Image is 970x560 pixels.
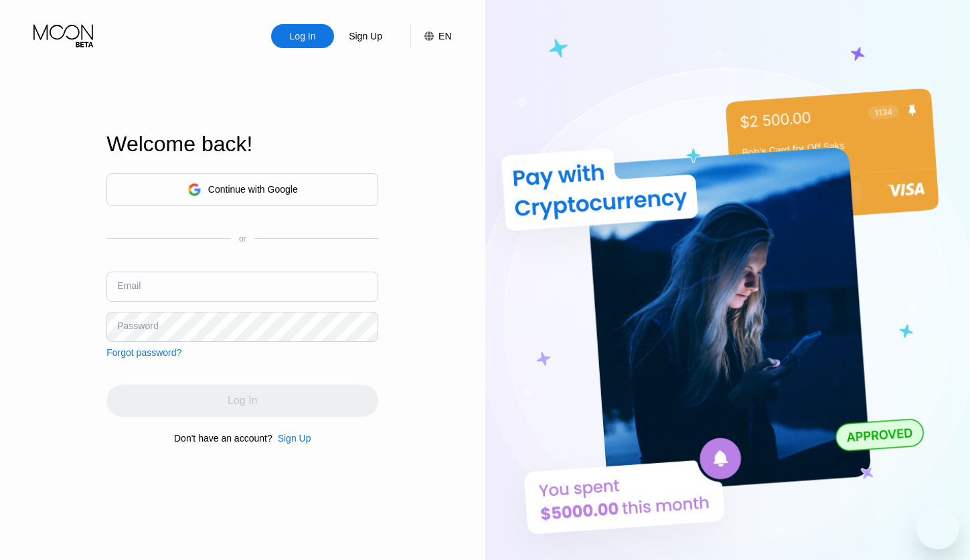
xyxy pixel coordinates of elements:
div: Forgot password? [106,347,181,358]
iframe: Button to launch messaging window [916,506,959,549]
div: Sign Up [272,433,311,444]
div: EN [438,31,451,41]
div: Sign Up [278,433,311,444]
div: or [239,234,246,244]
div: Log In [271,24,334,48]
div: EN [410,24,451,48]
div: Sign Up [334,24,397,48]
div: Email [117,280,141,291]
div: Password [117,320,158,331]
div: Continue with Google [208,184,298,195]
div: Continue with Google [106,173,378,206]
div: Log In [289,29,317,43]
div: Sign Up [347,29,384,43]
div: Welcome back! [106,132,378,157]
div: Don't have an account? [174,433,272,444]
